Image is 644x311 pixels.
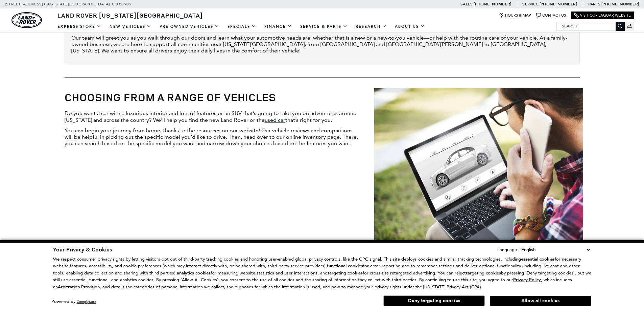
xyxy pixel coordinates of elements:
button: Deny targeting cookies [383,295,485,306]
a: Hours & Map [499,13,531,18]
img: Land Rover [11,12,42,28]
a: ComplyAuto [77,299,96,304]
a: New Vehicles [105,21,156,32]
span: Land Rover [US_STATE][GEOGRAPHIC_DATA] [57,11,203,19]
a: About Us [391,21,429,32]
a: Visit Our Jaguar Website [574,13,631,18]
a: land-rover [11,12,42,28]
span: Service [522,2,538,6]
u: Privacy Policy [513,277,541,283]
a: [PHONE_NUMBER] [601,1,639,7]
a: Privacy Policy [513,277,541,282]
a: Service & Parts [296,21,352,32]
strong: essential cookies [521,256,555,262]
a: Land Rover [US_STATE][GEOGRAPHIC_DATA] [53,11,207,19]
strong: functional cookies [327,263,363,269]
p: Do you want a car with a luxurious interior and lots of features or an SUV that’s going to take y... [65,110,361,124]
select: Language Select [520,246,591,253]
p: Our team will greet you as you walk through our doors and learn what your automotive needs are, w... [71,35,573,54]
a: Research [352,21,391,32]
a: Contact Us [536,13,566,18]
span: Sales [460,2,473,6]
a: used car [265,117,285,123]
strong: Choosing From a Range of Vehicles [65,90,276,105]
strong: targeting cookies [466,270,501,276]
strong: analytics cookies [177,270,211,276]
p: We respect consumer privacy rights by letting visitors opt out of third-party tracking cookies an... [53,256,591,291]
div: Powered by [51,299,96,304]
span: Your Privacy & Cookies [53,246,112,253]
strong: targeting cookies [328,270,363,276]
a: [PHONE_NUMBER] [540,1,577,7]
strong: Arbitration Provision [58,284,100,290]
a: Pre-Owned Vehicles [156,21,223,32]
img: Inventory-Shop-Car [374,88,583,244]
a: [STREET_ADDRESS] • [US_STATE][GEOGRAPHIC_DATA], CO 80905 [5,2,131,6]
a: Specials [223,21,260,32]
p: You can begin your journey from home, thanks to the resources on our website! Our vehicle reviews... [65,127,361,147]
a: [PHONE_NUMBER] [474,1,511,7]
span: Parts [588,2,600,6]
nav: Main Navigation [53,21,429,32]
a: Finance [260,21,296,32]
a: EXPRESS STORE [53,21,105,32]
input: Search [557,22,624,30]
button: Allow all cookies [490,296,591,306]
div: Language: [497,247,518,252]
